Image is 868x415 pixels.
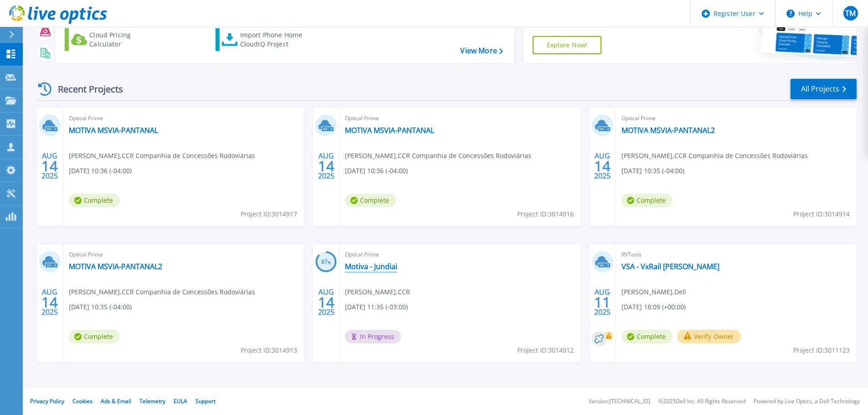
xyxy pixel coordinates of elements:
[594,162,611,170] span: 14
[791,79,857,99] a: All Projects
[658,399,745,405] li: © 2025 Dell Inc. All Rights Reserved
[533,36,602,54] a: Explore Now!
[315,257,337,267] h3: 87
[101,397,131,405] a: Ads & Email
[621,250,851,260] span: RVTools
[754,399,860,405] li: Powered by Live Optics, a Dell Technology
[69,250,298,260] span: Optical Prime
[69,302,132,312] span: [DATE] 10:35 (-04:00)
[318,149,335,183] div: AUG 2025
[621,262,719,271] a: VSA - VxRail [PERSON_NAME]
[69,262,162,271] a: MOTIVA MSVIA-PANTANAL2
[318,162,334,170] span: 14
[139,397,165,405] a: Telemetry
[594,298,611,306] span: 11
[241,345,297,355] span: Project ID: 3014913
[345,126,434,135] a: MOTIVA MSVIA-PANTANAL
[318,286,335,319] div: AUG 2025
[65,28,166,51] a: Cloud Pricing Calculator
[345,113,575,123] span: Optical Prime
[594,286,611,319] div: AUG 2025
[240,31,311,49] div: Import Phone Home CloudIQ Project
[793,209,850,219] span: Project ID: 3014914
[621,113,851,123] span: Optical Prime
[345,330,401,343] span: In Progress
[621,302,686,312] span: [DATE] 18:09 (+00:00)
[793,345,850,355] span: Project ID: 3011123
[621,287,686,297] span: [PERSON_NAME] , Dell
[41,286,58,319] div: AUG 2025
[69,151,255,161] span: [PERSON_NAME] , CCR Companhia de Concessões Rodoviárias
[517,345,574,355] span: Project ID: 3014912
[35,78,135,100] div: Recent Projects
[69,194,120,207] span: Complete
[594,149,611,183] div: AUG 2025
[589,399,650,405] li: Version: [TECHNICAL_ID]
[69,126,158,135] a: MOTIVA MSVIA-PANTANAL
[621,126,715,135] a: MOTIVA MSVIA-PANTANAL2
[345,302,408,312] span: [DATE] 11:35 (-03:00)
[621,166,684,176] span: [DATE] 10:35 (-04:00)
[195,397,216,405] a: Support
[41,149,58,183] div: AUG 2025
[69,287,255,297] span: [PERSON_NAME] , CCR Companhia de Concessões Rodoviárias
[69,330,120,343] span: Complete
[345,250,575,260] span: Optical Prime
[41,298,58,306] span: 14
[845,10,856,17] span: TM
[69,113,298,123] span: Optical Prime
[345,194,396,207] span: Complete
[318,298,334,306] span: 14
[241,209,297,219] span: Project ID: 3014917
[89,31,162,49] div: Cloud Pricing Calculator
[41,162,58,170] span: 14
[621,151,808,161] span: [PERSON_NAME] , CCR Companhia de Concessões Rodoviárias
[345,287,410,297] span: [PERSON_NAME] , CCR
[621,194,673,207] span: Complete
[174,397,187,405] a: EULA
[69,166,132,176] span: [DATE] 10:36 (-04:00)
[72,397,92,405] a: Cookies
[677,330,741,343] button: Verify Owner
[328,260,331,265] span: %
[345,166,408,176] span: [DATE] 10:36 (-04:00)
[345,262,397,271] a: Motiva - Jundiai
[460,46,503,55] a: View More
[621,330,673,343] span: Complete
[30,397,64,405] a: Privacy Policy
[517,209,574,219] span: Project ID: 3014916
[345,151,531,161] span: [PERSON_NAME] , CCR Companhia de Concessões Rodoviárias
